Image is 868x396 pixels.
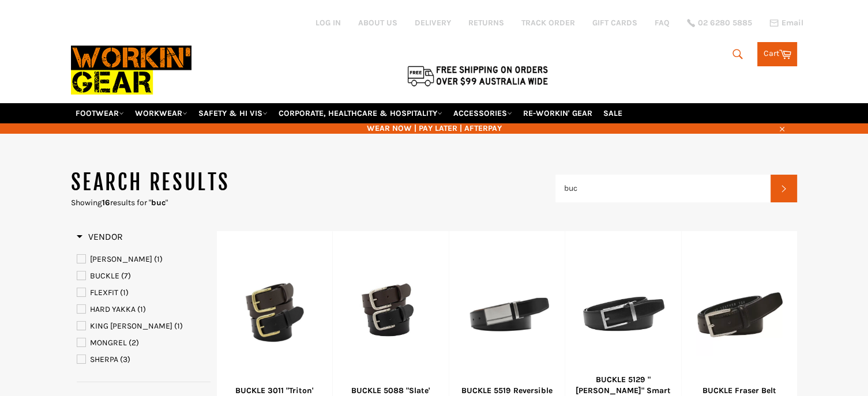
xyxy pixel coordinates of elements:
[90,288,118,297] span: FLEXFIT
[518,103,597,123] a: RE-WORKIN' GEAR
[90,338,127,348] span: MONGREL
[449,103,517,123] a: ACCESSORIES
[90,304,136,314] span: HARD YAKKA
[592,17,637,28] a: GIFT CARDS
[90,271,119,281] span: BUCKLE
[274,103,447,123] a: CORPORATE, HEALTHCARE & HOSPITALITY
[151,198,166,208] strong: buc
[757,42,797,66] a: Cart
[77,353,211,366] a: SHERPA
[77,337,211,349] a: MONGREL
[698,19,752,27] span: 02 6280 5885
[90,354,118,364] span: SHERPA
[120,354,130,364] span: (3)
[77,253,211,266] a: BISLEY
[315,18,341,28] a: Log in
[405,63,550,88] img: Flat $9.95 shipping Australia wide
[555,175,771,202] input: Search
[90,321,172,331] span: KING [PERSON_NAME]
[77,286,211,299] a: FLEXFIT
[130,103,192,123] a: WORKWEAR
[194,103,272,123] a: SAFETY & HI VIS
[90,254,152,264] span: [PERSON_NAME]
[415,17,451,28] a: DELIVERY
[71,168,555,197] h1: Search results
[781,19,803,27] span: Email
[71,37,191,103] img: Workin Gear leaders in Workwear, Safety Boots, PPE, Uniforms. Australia's No.1 in Workwear
[769,18,803,28] a: Email
[71,197,555,208] p: Showing results for " "
[154,254,163,264] span: (1)
[129,338,139,348] span: (2)
[102,198,110,208] strong: 16
[174,321,183,331] span: (1)
[468,17,504,28] a: RETURNS
[687,19,752,27] a: 02 6280 5885
[358,17,397,28] a: ABOUT US
[77,270,211,282] a: BUCKLE
[599,103,627,123] a: SALE
[521,17,575,28] a: TRACK ORDER
[77,231,123,243] h3: Vendor
[120,288,129,297] span: (1)
[121,271,131,281] span: (7)
[77,320,211,333] a: KING GEE
[655,17,670,28] a: FAQ
[71,103,129,123] a: FOOTWEAR
[77,303,211,316] a: HARD YAKKA
[71,123,798,134] span: WEAR NOW | PAY LATER | AFTERPAY
[137,304,146,314] span: (1)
